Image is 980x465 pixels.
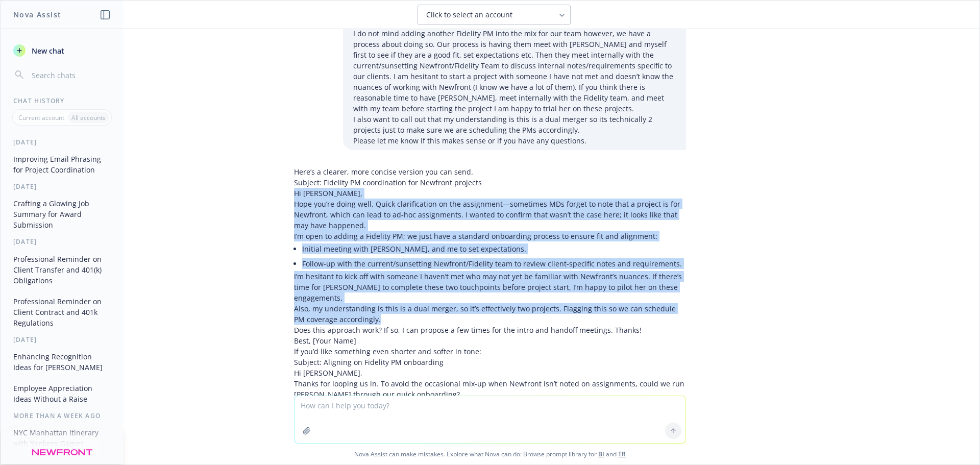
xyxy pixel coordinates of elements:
li: Initial meeting with [PERSON_NAME], and me to set expectations. [302,241,686,256]
a: BI [598,450,604,458]
button: Crafting a Glowing Job Summary for Award Submission [9,195,115,233]
div: Chat History [1,96,123,105]
p: Does this approach work? If so, I can propose a few times for the intro and handoff meetings. Tha... [294,325,686,335]
p: I also want to call out that my understanding is this is a dual merger so its technically 2 proje... [353,114,676,135]
h1: Nova Assist [13,9,61,20]
li: Follow-up with the current/sunsetting Newfront/Fidelity team to review client-specific notes and ... [302,256,686,271]
div: [DATE] [1,182,123,191]
button: Professional Reminder on Client Contract and 401k Regulations [9,293,115,331]
p: If you’d like something even shorter and softer in tone: [294,346,686,357]
p: Here’s a clearer, more concise version you can send. [294,166,686,177]
p: I’m open to adding a Fidelity PM; we just have a standard onboarding process to ensure fit and al... [294,231,686,241]
p: Best, [Your Name] [294,335,686,346]
button: Professional Reminder on Client Transfer and 401(k) Obligations [9,251,115,289]
p: Hope you’re doing well. Quick clarification on the assignment—sometimes MDs forget to note that a... [294,199,686,231]
p: Current account [18,113,64,122]
span: Nova Assist can make mistakes. Explore what Nova can do: Browse prompt library for and [5,444,975,464]
input: Search chats [30,68,111,82]
div: [DATE] [1,138,123,146]
button: NYC Manhattan Itinerary with Yankees Games [9,424,115,452]
p: Subject: Aligning on Fidelity PM onboarding [294,357,686,368]
button: Enhancing Recognition Ideas for [PERSON_NAME] [9,348,115,376]
div: [DATE] [1,335,123,344]
p: Also, my understanding is this is a dual merger, so it’s effectively two projects. Flagging this ... [294,303,686,325]
p: Thanks for looping us in. To avoid the occasional mix-up when Newfront isn’t noted on assignments... [294,378,686,400]
span: New chat [30,45,64,56]
div: More than a week ago [1,411,123,420]
p: I do not mind adding another Fidelity PM into the mix for our team however, we have a process abo... [353,28,676,114]
button: Click to select an account [418,5,571,25]
a: TR [618,450,626,458]
div: [DATE] [1,237,123,246]
p: All accounts [71,113,106,122]
p: Hi [PERSON_NAME], [294,188,686,199]
button: New chat [9,41,115,60]
button: Improving Email Phrasing for Project Coordination [9,151,115,178]
p: I’m hesitant to kick off with someone I haven’t met who may not yet be familiar with Newfront’s n... [294,271,686,303]
button: Employee Appreciation Ideas Without a Raise [9,380,115,407]
p: Subject: Fidelity PM coordination for Newfront projects [294,177,686,188]
p: Hi [PERSON_NAME], [294,368,686,378]
span: Click to select an account [426,10,512,20]
p: Please let me know if this makes sense or if you have any questions. [353,135,676,146]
